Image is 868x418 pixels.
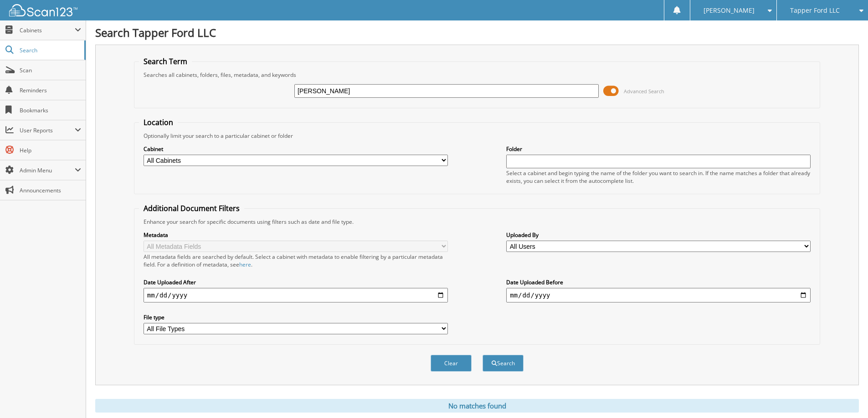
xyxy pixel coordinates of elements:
label: Metadata [144,231,448,239]
div: No matches found [95,399,859,413]
legend: Location [139,117,178,127]
span: Tapper Ford LLC [790,8,840,13]
div: Optionally limit your search to a particular cabinet or folder [139,132,815,140]
span: Advanced Search [624,88,664,95]
label: Cabinet [144,145,448,153]
label: File type [144,313,448,321]
span: [PERSON_NAME] [704,8,755,13]
span: Bookmarks [20,106,81,114]
span: Scan [20,66,81,74]
img: scan123-logo-white.svg [9,4,77,16]
button: Search [483,355,524,372]
h1: Search Tapper Ford LLC [95,25,859,40]
span: Admin Menu [20,166,75,174]
a: here [239,261,251,268]
div: Enhance your search for specific documents using filters such as date and file type. [139,218,815,226]
span: Cabinets [20,26,75,34]
legend: Search Term [139,56,192,66]
label: Folder [506,145,811,153]
div: Searches all cabinets, folders, files, metadata, and keywords [139,71,815,79]
label: Date Uploaded After [144,278,448,286]
div: Select a cabinet and begin typing the name of the folder you want to search in. If the name match... [506,169,811,185]
span: Search [20,46,80,54]
input: end [506,288,811,302]
label: Uploaded By [506,231,811,239]
legend: Additional Document Filters [139,203,244,213]
input: start [144,288,448,302]
span: Reminders [20,86,81,94]
span: User Reports [20,126,75,134]
div: All metadata fields are searched by default. Select a cabinet with metadata to enable filtering b... [144,253,448,268]
button: Clear [431,355,472,372]
label: Date Uploaded Before [506,278,811,286]
span: Announcements [20,186,81,194]
span: Help [20,146,81,154]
